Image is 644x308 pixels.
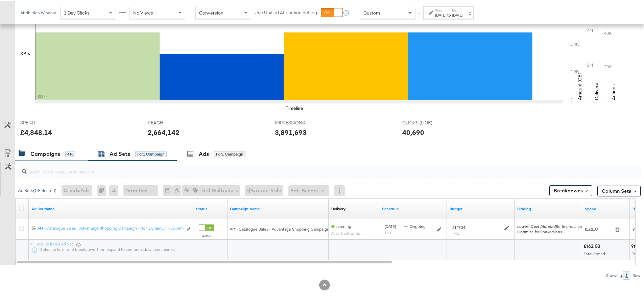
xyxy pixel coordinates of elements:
[133,8,153,15] span: No Views
[199,232,214,237] label: Active
[196,205,224,210] a: Shows the current state of your Ad Set.
[450,205,512,210] a: Shows the current budget of Ad Set.
[606,272,623,277] div: Showing:
[517,205,579,210] a: Shows your bid and optimisation settings for this Ad Set.
[435,7,446,11] label: Start:
[585,225,613,230] span: £162.03
[549,184,592,195] button: Breakdowns
[255,8,318,15] label: Use Unified Attribution Setting:
[199,8,223,15] span: Conversion
[517,222,557,228] em: Lowest Cost (Autobid)
[402,126,424,136] div: 40,690
[64,8,90,15] span: 1 Day Clicks
[410,222,426,228] span: ongoing
[446,11,452,16] strong: to
[275,118,326,125] span: IMPRESSIONS
[385,222,396,228] span: [DATE]
[30,149,60,157] div: Campaigns
[148,118,198,125] span: REACH
[452,11,463,17] div: [DATE]
[97,184,109,195] div: 0
[577,69,583,99] text: Amount (GBP)
[38,224,183,230] div: AM - Catalogue Sales - Advantage Shopping Campaign - Non Dynami...n – JD Arm
[110,149,130,157] div: Ad Sets
[20,118,71,125] span: SPEND
[331,230,361,234] sub: Ad set is still learning.
[20,126,52,136] div: £4,848.14
[31,205,191,210] a: Your Ad Set name.
[199,149,209,157] div: Ads
[452,223,465,229] div: £147.34
[611,83,617,99] text: Actions
[331,205,345,210] a: Reflects the ability of your Ad Set to achieve delivery based on ad states, schedule and budget.
[331,222,351,228] span: Learning
[597,184,641,195] button: Column Sets
[540,228,562,233] em: Conversions
[65,150,75,156] div: 416
[632,272,641,277] div: Row
[27,161,583,174] input: Search Ad Set Name, ID or Objective
[38,224,183,231] a: AM - Catalogue Sales - Advantage Shopping Campaign - Non Dynami...n – JD Arm
[331,205,345,210] div: Delivery
[148,126,180,136] div: 2,664,142
[363,8,380,15] span: Custom
[135,150,167,156] div: for 1 Campaign
[452,230,459,234] sub: Daily
[286,104,303,110] div: Timeline
[583,242,602,248] div: £162.03
[585,205,627,210] a: The total amount spent to date.
[416,11,423,14] span: ↑
[584,250,605,255] span: Total Spend
[435,11,446,17] div: [DATE]
[452,7,463,11] label: End:
[402,118,453,125] span: CLICKS (LINK)
[20,49,30,55] div: KPIs
[633,225,643,230] span: 98,333
[385,229,392,233] sub: 12:30
[594,81,600,99] text: Delivery
[517,222,584,228] span: for Impressions
[230,205,326,210] a: Your campaign name.
[517,228,584,233] div: Optimize for
[20,9,57,14] div: Attribution Window:
[382,205,444,210] a: Shows when your Ad Set is scheduled to deliver.
[275,126,307,136] div: 3,891,693
[623,270,630,278] div: 1
[214,150,245,156] div: for 1 Campaign
[18,186,56,192] div: Ad Sets ( 0 Selected)
[230,225,393,230] span: AM - Catalogue Sales - Advantage Shopping Campaign - Non Dynamic Campaign – JD Arm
